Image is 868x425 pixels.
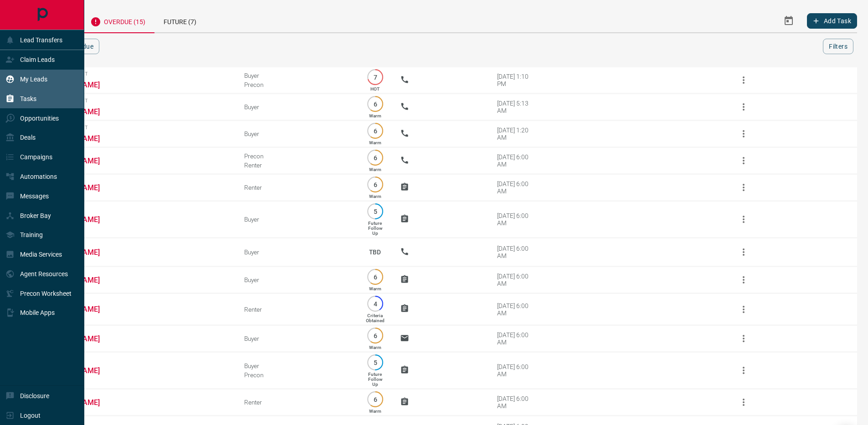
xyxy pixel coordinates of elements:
div: Buyer [244,362,350,369]
div: [DATE] 6:00 AM [497,180,536,195]
div: Buyer [244,216,350,223]
div: [DATE] 6:00 AM [497,153,536,168]
div: Renter [244,306,350,313]
div: [DATE] 6:00 AM [497,395,536,410]
div: [DATE] 6:00 AM [497,212,536,227]
div: Buyer [244,335,350,342]
p: Warm [369,167,381,172]
div: Future (7) [154,9,205,32]
div: Buyer [244,130,350,137]
p: 6 [372,332,379,339]
div: [DATE] 6:00 AM [497,245,536,259]
div: [DATE] 1:10 PM [497,73,536,87]
p: 6 [372,181,379,188]
div: Buyer [244,248,350,256]
p: Criteria Obtained [366,313,385,323]
div: Renter [244,184,350,191]
div: Renter [244,399,350,406]
p: 6 [372,127,379,134]
p: Warm [369,345,381,350]
p: HOT [370,86,380,91]
div: Precon [244,371,350,379]
button: Add Task [807,13,857,29]
p: 6 [372,396,379,403]
div: [DATE] 6:00 AM [497,273,536,287]
p: Warm [369,286,381,291]
p: 5 [372,359,379,366]
p: Future Follow Up [368,221,382,236]
div: Buyer [244,72,350,79]
p: Future Follow Up [368,372,382,387]
div: [DATE] 6:00 AM [497,331,536,346]
button: Filters [823,39,853,54]
div: Renter [244,162,350,169]
p: 6 [372,154,379,161]
div: Overdue (15) [81,9,154,33]
p: 7 [372,74,379,81]
p: Warm [369,140,381,145]
span: Viewing Request [45,125,231,131]
p: 4 [372,300,379,307]
div: [DATE] 6:00 AM [497,302,536,317]
div: Buyer [244,276,350,283]
p: TBD [364,240,386,264]
p: Warm [369,113,381,118]
div: [DATE] 5:13 AM [497,100,536,114]
p: 6 [372,273,379,280]
p: Warm [369,409,381,414]
span: Viewing Request [45,71,231,77]
div: [DATE] 1:20 AM [497,126,536,141]
div: Buyer [244,103,350,111]
div: Precon [244,152,350,160]
button: Select Date Range [778,10,800,32]
div: Precon [244,81,350,88]
p: 6 [372,101,379,107]
p: 5 [372,208,379,215]
div: [DATE] 6:00 AM [497,363,536,378]
span: Viewing Request [45,98,231,104]
p: Warm [369,194,381,199]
